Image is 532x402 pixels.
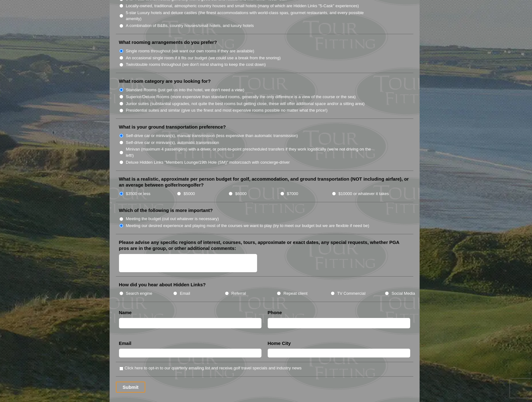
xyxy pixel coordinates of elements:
[126,23,254,29] label: A combination of B&Bs, country houses/small hotels, and luxury hotels
[119,340,132,346] label: Email
[126,3,359,9] label: Locally-owned, traditional, atmospheric country houses and small hotels (many of which are Hidden...
[283,290,307,297] label: Repeat client
[268,309,282,316] label: Phone
[337,290,365,297] label: TV Commercial
[235,191,246,197] label: $6000
[126,48,254,54] label: Single rooms throughout (we want our own rooms if they are available)
[125,365,302,371] label: Click here to opt-in to our quarterly emailing list and receive golf travel specials and industry...
[338,191,389,197] label: $10000 or whatever it takes
[119,78,211,84] label: What room category are you looking for?
[119,207,213,214] label: Which of the following is more important?
[126,159,290,166] label: Deluxe Hidden Links "Members Lounge/19th Hole (SM)" motorcoach with concierge-driver
[391,290,415,297] label: Social Media
[126,101,365,107] label: Junior suites (substantial upgrades, not quite the best rooms but getting close, these will offer...
[119,309,132,316] label: Name
[287,191,298,197] label: $7000
[119,239,410,251] label: Please advise any specific regions of interest, courses, tours, approximate or exact dates, any s...
[126,290,152,297] label: Search engine
[119,176,410,188] label: What is a realistic, approximate per person budget for golf, accommodation, and ground transporta...
[119,124,226,130] label: What is your ground transportation preference?
[268,340,291,346] label: Home City
[126,55,281,61] label: An occasional single room if it fits our budget (we could use a break from the snoring)
[126,140,219,146] label: Self-drive car or minivan(s), automatic transmission
[126,133,298,139] label: Self-drive car or minivan(s), manual transmission (less expensive than automatic transmission)
[180,290,190,297] label: Email
[126,61,266,68] label: Twin/double rooms throughout (we don't mind sharing to keep the cost down)
[116,382,146,393] input: Submit
[126,191,151,197] label: $3500 or less
[119,39,217,45] label: What rooming arrangements do you prefer?
[126,216,219,222] label: Meeting the budget (cut out whatever is necessary)
[126,94,356,100] label: Superior/Deluxe Rooms (more expensive than standard rooms, generally the only difference is a vie...
[119,282,206,288] label: How did you hear about Hidden Links?
[126,146,378,158] label: Minivan (maximum 4 passengers) with a driver, or point-to-point prescheduled transfers if they wo...
[126,223,369,229] label: Meeting our desired experience and playing most of the courses we want to play (try to meet our b...
[126,10,378,22] label: 5-star Luxury hotels and deluxe castles (the finest accommodations with world-class spas, gourmet...
[126,107,328,114] label: Presidential suites and similar (give us the finest and most expensive rooms possible no matter w...
[231,290,246,297] label: Referral
[126,87,245,93] label: Standard Rooms (just get us into the hotel, we don't need a view)
[183,191,195,197] label: $5000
